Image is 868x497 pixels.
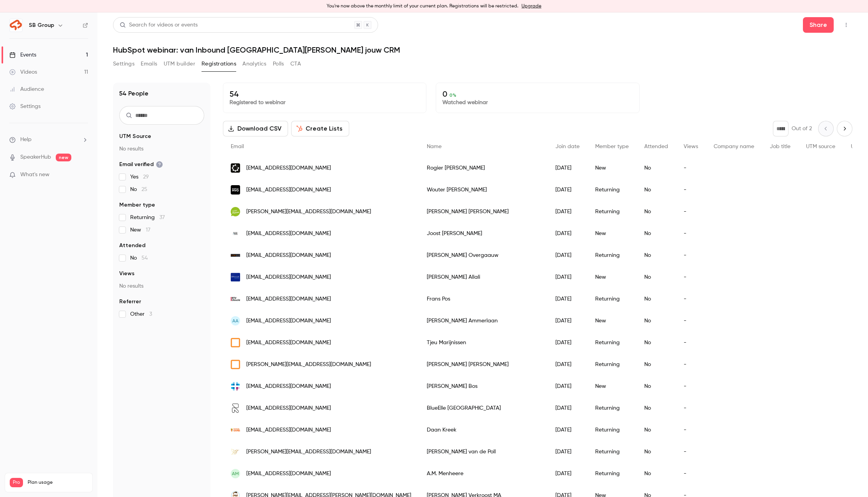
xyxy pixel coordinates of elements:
[119,270,134,278] span: Views
[119,201,155,209] span: Member type
[290,58,301,70] button: CTA
[676,310,706,332] div: -
[9,85,44,93] div: Audience
[636,310,676,332] div: No
[636,288,676,310] div: No
[636,463,676,485] div: No
[246,382,331,391] span: [EMAIL_ADDRESS][DOMAIN_NAME]
[79,172,88,179] iframe: Noticeable Trigger
[246,273,331,281] span: [EMAIL_ADDRESS][DOMAIN_NAME]
[20,171,49,179] span: What's new
[676,179,706,201] div: -
[56,154,71,161] span: new
[548,419,587,441] div: [DATE]
[548,244,587,266] div: [DATE]
[232,317,239,324] span: AA
[291,121,349,136] button: Create Lists
[636,354,676,375] div: No
[419,332,548,354] div: Tjeu Marijnissen
[9,51,36,59] div: Events
[246,470,331,478] span: [EMAIL_ADDRESS][DOMAIN_NAME]
[28,479,88,486] span: Plan usage
[636,201,676,223] div: No
[29,21,54,29] h6: SB Group
[587,223,636,244] div: New
[130,186,147,193] span: No
[246,339,331,347] span: [EMAIL_ADDRESS][DOMAIN_NAME]
[130,310,152,318] span: Other
[10,478,23,487] span: Pro
[231,272,240,282] img: okulus.nl
[231,229,240,238] img: joostenjoost.nl
[246,230,331,238] span: [EMAIL_ADDRESS][DOMAIN_NAME]
[246,186,331,194] span: [EMAIL_ADDRESS][DOMAIN_NAME]
[9,68,37,76] div: Videos
[231,403,240,413] img: railforum.nl
[246,295,331,303] span: [EMAIL_ADDRESS][DOMAIN_NAME]
[419,244,548,266] div: [PERSON_NAME] Overgaauw
[231,163,240,173] img: green-dna.nl
[230,89,420,99] p: 54
[232,470,239,477] span: AM
[636,179,676,201] div: No
[419,179,548,201] div: Wouter [PERSON_NAME]
[130,226,150,234] span: New
[676,157,706,179] div: -
[587,419,636,441] div: Returning
[676,223,706,244] div: -
[10,19,22,32] img: SB Group
[230,99,420,106] p: Registered to webinar
[587,157,636,179] div: New
[636,419,676,441] div: No
[119,133,151,140] span: UTM Source
[792,125,812,133] p: Out of 2
[113,58,134,70] button: Settings
[119,242,145,249] span: Attended
[143,174,149,180] span: 29
[231,360,240,369] img: linteloo.nl
[119,89,148,98] h1: 54 People
[419,419,548,441] div: Daan Kreek
[449,92,456,98] span: 0 %
[548,354,587,375] div: [DATE]
[141,187,147,192] span: 25
[246,426,331,434] span: [EMAIL_ADDRESS][DOMAIN_NAME]
[231,185,240,195] img: bureaumvo.nl
[587,375,636,397] div: New
[246,208,371,216] span: [PERSON_NAME][EMAIL_ADDRESS][DOMAIN_NAME]
[548,463,587,485] div: [DATE]
[587,332,636,354] div: Returning
[246,361,371,369] span: [PERSON_NAME][EMAIL_ADDRESS][DOMAIN_NAME]
[119,145,204,153] p: No results
[587,441,636,463] div: Returning
[587,288,636,310] div: Returning
[9,103,41,110] div: Settings
[676,419,706,441] div: -
[419,310,548,332] div: [PERSON_NAME] Ammerlaan
[636,397,676,419] div: No
[20,136,32,144] span: Help
[548,332,587,354] div: [DATE]
[202,58,236,70] button: Registrations
[770,144,790,149] span: Job title
[548,441,587,463] div: [DATE]
[636,441,676,463] div: No
[442,99,633,106] p: Watched webinar
[231,144,244,149] span: Email
[676,288,706,310] div: -
[231,447,240,456] img: untapped.business
[548,201,587,223] div: [DATE]
[676,244,706,266] div: -
[522,3,541,9] a: Upgrade
[427,144,442,149] span: Name
[130,254,148,262] span: No
[231,382,240,391] img: rijnstate.nl
[164,58,195,70] button: UTM builder
[113,45,852,55] h1: HubSpot webinar: van Inbound [GEOGRAPHIC_DATA][PERSON_NAME] jouw CRM
[548,397,587,419] div: [DATE]
[676,201,706,223] div: -
[548,375,587,397] div: [DATE]
[246,317,331,325] span: [EMAIL_ADDRESS][DOMAIN_NAME]
[419,354,548,375] div: [PERSON_NAME] [PERSON_NAME]
[231,207,240,216] img: helloplanner.nl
